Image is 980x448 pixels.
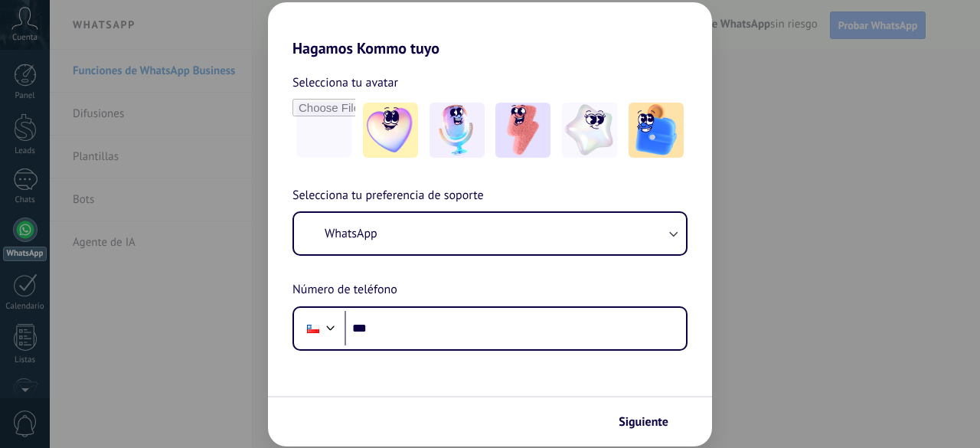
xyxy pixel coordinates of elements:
button: WhatsApp [294,213,686,254]
button: Siguiente [612,409,689,435]
img: -4.jpeg [562,103,617,158]
div: Chile: + 56 [299,312,328,345]
img: -3.jpeg [495,103,550,158]
span: Selecciona tu avatar [292,73,398,93]
img: -2.jpeg [430,103,485,158]
img: -5.jpeg [629,103,684,158]
span: Selecciona tu preferencia de soporte [292,186,484,206]
img: -1.jpeg [363,103,418,158]
h2: Hagamos Kommo tuyo [268,2,712,57]
span: Siguiente [619,417,668,427]
span: Número de teléfono [292,280,397,300]
span: WhatsApp [325,226,377,241]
